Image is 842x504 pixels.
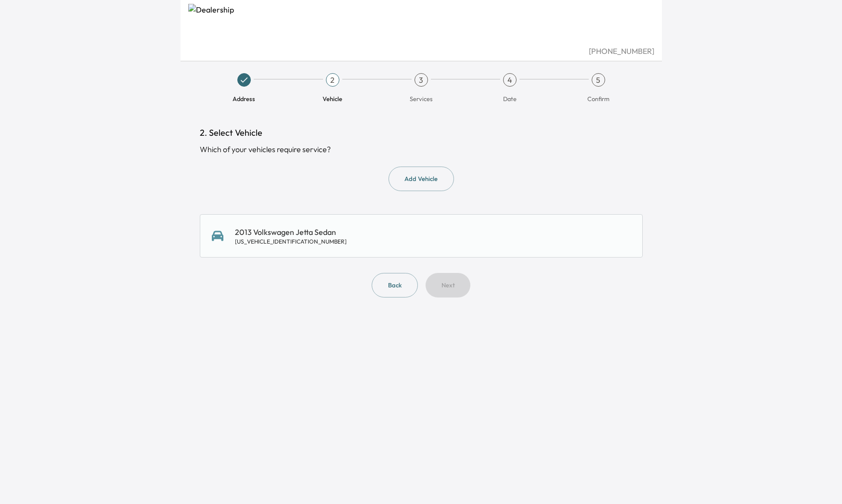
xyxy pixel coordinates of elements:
span: Date [503,94,517,103]
span: Confirm [587,94,609,103]
div: 2 [326,73,339,87]
img: Dealership [188,4,654,45]
div: 3 [415,73,428,87]
span: Services [410,94,432,103]
div: 2013 Volkswagen Jetta Sedan [235,226,347,246]
span: Vehicle [323,94,342,103]
div: [US_VEHICLE_IDENTIFICATION_NUMBER] [235,238,347,246]
div: Which of your vehicles require service? [200,143,643,155]
div: 4 [503,73,517,87]
h1: 2. Select Vehicle [200,126,643,140]
span: Address [233,94,255,103]
div: [PHONE_NUMBER] [188,45,654,57]
div: 5 [592,73,605,87]
button: Add Vehicle [389,167,454,191]
button: Back [372,273,418,297]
